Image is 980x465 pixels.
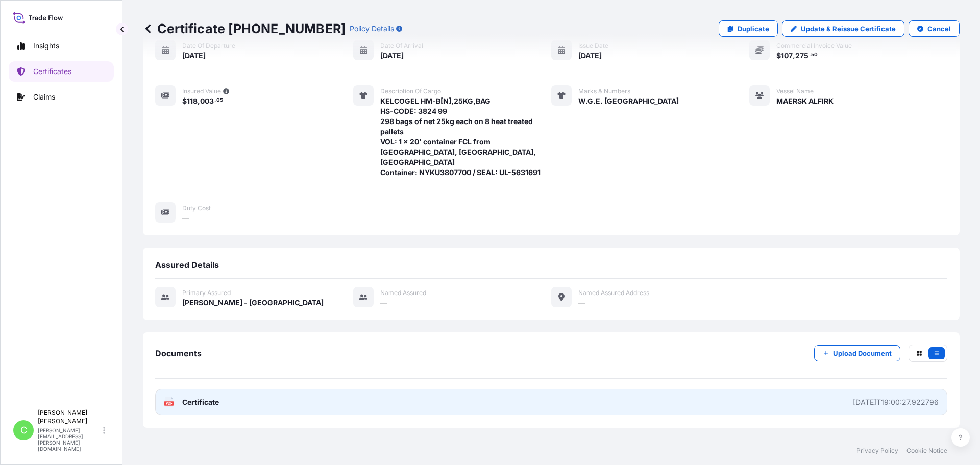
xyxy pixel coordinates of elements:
button: Cancel [909,20,960,37]
span: 118 [187,97,198,105]
p: Cancel [927,23,951,34]
button: Upload Document [814,345,900,361]
span: — [578,298,585,308]
span: Duty Cost [182,204,211,212]
span: Named Assured Address [578,289,649,297]
span: Documents [155,348,202,358]
p: [PERSON_NAME][EMAIL_ADDRESS][PERSON_NAME][DOMAIN_NAME] [38,427,101,452]
span: Certificate [182,397,219,407]
a: Privacy Policy [856,447,898,455]
text: PDF [166,402,173,405]
span: C [20,425,27,435]
span: KELCOGEL HM-B[N],25KG,BAG HS-CODE: 3824 99 298 bags of net 25kg each on 8 heat treated pallets VO... [380,96,551,178]
p: Insights [33,41,59,51]
span: — [380,298,387,308]
span: Primary assured [182,289,231,297]
span: 003 [200,97,214,105]
p: Policy Details [350,23,394,34]
span: Vessel Name [776,87,814,95]
span: Marks & Numbers [578,87,630,95]
span: . [214,99,216,102]
p: Certificate [PHONE_NUMBER] [143,20,346,37]
span: Insured Value [182,87,221,95]
span: 05 [216,99,223,102]
span: [PERSON_NAME] - [GEOGRAPHIC_DATA] [182,298,324,308]
a: Certificates [9,61,114,82]
p: Claims [33,92,55,102]
a: Duplicate [719,20,778,37]
p: Certificates [33,66,71,77]
span: Assured Details [155,260,219,270]
a: Cookie Notice [906,447,947,455]
span: , [198,97,200,105]
span: $ [182,97,187,105]
span: Named Assured [380,289,426,297]
p: Upload Document [833,348,892,358]
div: [DATE]T19:00:27.922796 [853,397,939,407]
a: Claims [9,87,114,107]
a: Update & Reissue Certificate [782,20,904,37]
a: PDFCertificate[DATE]T19:00:27.922796 [155,389,947,415]
p: Update & Reissue Certificate [801,23,896,34]
p: [PERSON_NAME] [PERSON_NAME] [38,409,101,425]
span: Description of cargo [380,87,441,95]
span: W.G.E. [GEOGRAPHIC_DATA] [578,96,679,106]
span: — [182,213,189,223]
p: Duplicate [738,23,769,34]
span: MAERSK ALFIRK [776,96,834,106]
a: Insights [9,36,114,56]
